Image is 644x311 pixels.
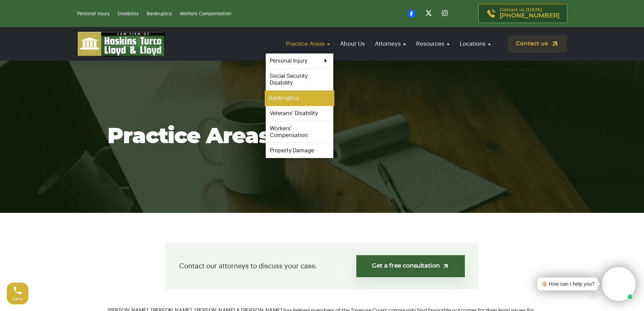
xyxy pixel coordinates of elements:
[77,31,165,57] img: logo
[508,35,567,52] a: Contact us
[283,34,333,53] a: Practice Areas
[166,243,478,289] div: Contact our attorneys to discuss your case.
[265,91,334,106] a: Bankruptcy
[266,53,333,68] a: Personal Injury
[77,12,110,16] a: Personal Injury
[442,263,449,270] img: arrow-up-right-light.svg
[13,297,23,301] span: Call us
[147,12,172,16] a: Bankruptcy
[500,13,559,19] span: [PHONE_NUMBER]
[478,4,567,23] a: Contact us [DATE][PHONE_NUMBER]
[586,289,600,303] a: Open chat
[456,34,494,53] a: Locations
[356,255,465,277] a: Get a free consultation
[180,12,231,16] a: Workers Compensation
[118,12,139,16] a: Disability
[108,125,537,149] h1: Practice Areas
[266,106,333,121] a: Veterans’ Disability
[541,280,595,288] div: 👋🏼 How can I help you?
[500,8,559,19] p: Contact us [DATE]
[266,143,333,158] a: Property Damage
[266,121,333,143] a: Workers’ Compensation
[413,34,453,53] a: Resources
[337,34,368,53] a: About Us
[266,69,333,90] a: Social Security Disability
[372,34,409,53] a: Attorneys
